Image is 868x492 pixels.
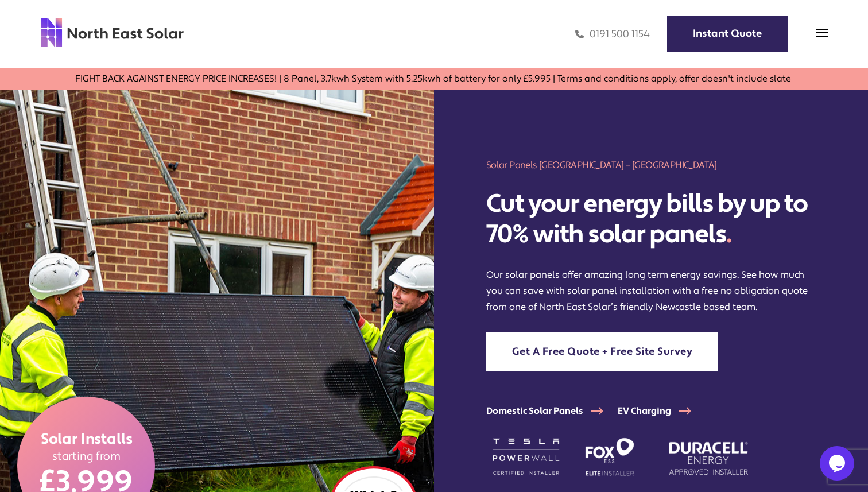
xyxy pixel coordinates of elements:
img: menu icon [816,27,828,38]
img: phone icon [575,28,584,41]
span: . [726,218,732,250]
a: EV Charging [618,405,706,417]
span: starting from [52,449,121,463]
span: Solar Installs [40,430,132,450]
iframe: chat widget [820,446,857,481]
h1: Solar Panels [GEOGRAPHIC_DATA] – [GEOGRAPHIC_DATA] [486,158,816,172]
a: Instant Quote [667,16,788,52]
a: 0191 500 1154 [575,28,650,41]
img: north east solar logo [40,17,184,48]
p: Our solar panels offer amazing long term energy savings. See how much you can save with solar pan... [486,267,816,315]
h2: Cut your energy bills by up to 70% with solar panels [486,189,816,250]
a: Get A Free Quote + Free Site Survey [486,332,719,371]
a: Domestic Solar Panels [486,405,618,417]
